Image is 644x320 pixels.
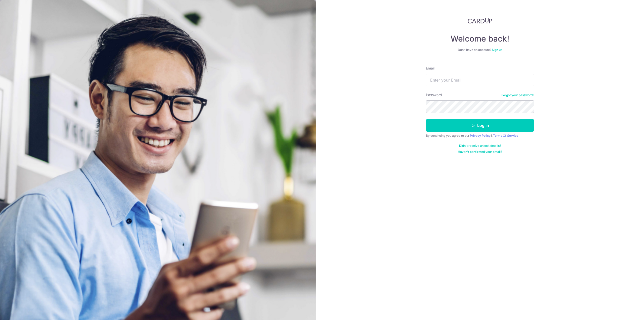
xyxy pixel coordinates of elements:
[426,92,442,97] label: Password
[426,34,534,44] h4: Welcome back!
[492,48,502,52] a: Sign up
[501,93,534,97] a: Forgot your password?
[426,74,534,86] input: Enter your Email
[426,134,534,138] div: By continuing you agree to our &
[458,150,502,154] a: Haven't confirmed your email?
[493,134,518,137] a: Terms Of Service
[426,48,534,52] div: Don’t have an account?
[426,119,534,132] button: Log in
[459,144,501,148] a: Didn't receive unlock details?
[426,66,434,71] label: Email
[470,134,491,137] a: Privacy Policy
[468,18,492,24] img: CardUp Logo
